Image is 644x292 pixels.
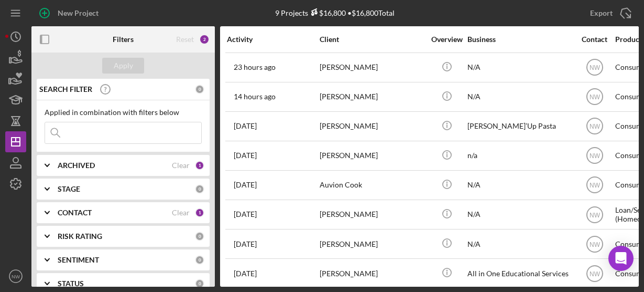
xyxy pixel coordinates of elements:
time: 2025-09-03 15:01 [234,240,257,248]
div: Apply [114,58,133,74]
div: [PERSON_NAME] [320,54,424,81]
div: Export [590,3,613,24]
div: Clear [172,161,190,170]
button: New Project [31,3,109,24]
time: 2025-09-04 18:52 [234,151,257,160]
time: 2025-09-08 20:56 [234,210,257,218]
b: STAGE [58,185,80,193]
div: n/a [467,142,572,170]
div: 0 [195,279,204,288]
time: 2025-08-21 22:48 [234,269,257,278]
div: 0 [195,255,204,265]
div: N/A [467,230,572,258]
button: Export [580,3,639,24]
div: Overview [427,35,466,44]
div: 0 [195,232,204,241]
div: [PERSON_NAME]’Up Pasta [467,112,572,140]
text: NW [590,182,601,189]
b: CONTACT [58,208,92,217]
text: NW [590,270,601,277]
b: SENTIMENT [58,256,99,264]
div: Applied in combination with filters below [45,108,202,117]
b: SEARCH FILTER [39,85,92,93]
div: Open Intercom Messenger [608,246,634,271]
div: [PERSON_NAME] [320,259,424,287]
text: NW [590,211,601,218]
text: NW [590,123,601,130]
b: ARCHIVED [58,161,95,170]
button: NW [5,266,26,287]
div: 1 [195,161,204,170]
div: Clear [172,208,190,217]
div: 0 [195,184,204,194]
div: N/A [467,54,572,81]
time: 2025-09-03 23:55 [234,181,257,189]
div: 0 [195,85,204,94]
time: 2025-09-09 00:45 [234,63,276,71]
div: [PERSON_NAME] [320,83,424,111]
div: Contact [575,35,614,44]
div: Activity [227,35,319,44]
div: Business [467,35,572,44]
div: $16,800 [308,8,346,17]
div: Reset [176,35,194,44]
div: N/A [467,83,572,111]
div: [PERSON_NAME] [320,230,424,258]
div: 2 [199,34,210,45]
text: NW [590,241,601,248]
div: All in One Educational Services [467,259,572,287]
button: Apply [102,58,144,74]
div: 1 [195,208,204,217]
div: Auvion Cook [320,171,424,199]
div: [PERSON_NAME] [320,142,424,170]
time: 2025-09-08 21:10 [234,122,257,130]
time: 2025-09-09 09:41 [234,92,276,101]
b: Filters [113,35,134,44]
text: NW [12,274,20,279]
div: [PERSON_NAME] [320,201,424,228]
b: STATUS [58,279,84,288]
b: RISK RATING [58,232,102,241]
div: 9 Projects • $16,800 Total [275,8,395,17]
div: Client [320,35,424,44]
text: NW [590,152,601,160]
div: N/A [467,201,572,228]
text: NW [590,64,601,71]
div: N/A [467,171,572,199]
text: NW [590,93,601,101]
div: New Project [58,3,99,24]
div: [PERSON_NAME] [320,112,424,140]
